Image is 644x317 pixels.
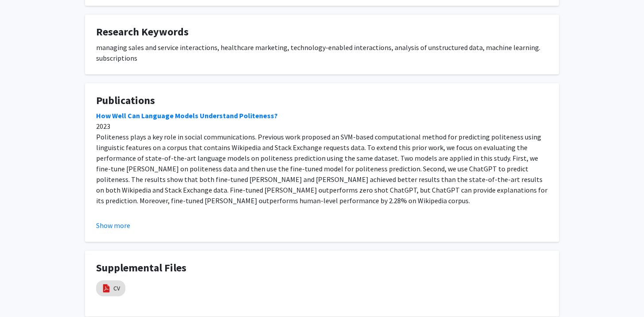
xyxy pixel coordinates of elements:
[96,262,548,274] h4: Supplemental Files
[7,175,154,310] iframe: Chat
[96,111,278,120] a: How Well Can Language Models Understand Politeness?
[96,26,548,39] h4: Research Keywords
[96,94,548,107] h4: Publications
[96,42,548,63] div: managing sales and service interactions, healthcare marketing, technology-enabled interactions, a...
